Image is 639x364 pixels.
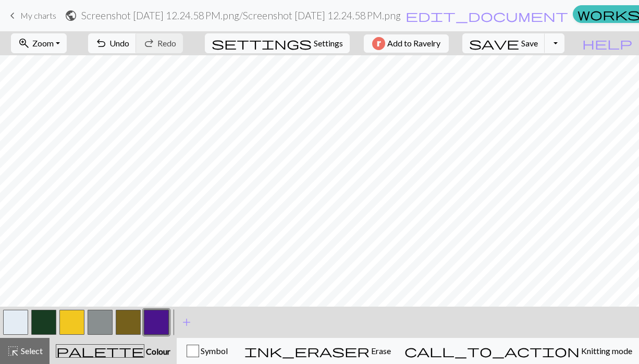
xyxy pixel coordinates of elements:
span: palette [56,344,144,358]
button: Colour [50,338,177,364]
button: Undo [88,33,137,53]
span: public [65,8,77,23]
button: Add to Ravelry [364,34,449,53]
button: Save [462,33,545,53]
span: Zoom [32,38,54,48]
span: Settings [314,37,343,50]
span: settings [212,36,312,51]
a: My charts [6,7,56,25]
span: Erase [370,346,391,356]
span: add [180,315,193,330]
h2: Screenshot [DATE] 12.24.58 PM.png / Screenshot [DATE] 12.24.58 PM.png [81,9,401,21]
span: zoom_in [18,36,30,51]
i: Settings [212,37,312,50]
span: Add to Ravelry [387,37,440,50]
span: help [582,36,632,51]
span: Select [19,346,43,356]
span: undo [95,36,107,51]
span: Undo [109,38,129,48]
img: Ravelry [372,37,385,50]
button: Knitting mode [398,338,639,364]
span: ink_eraser [244,344,370,358]
span: Knitting mode [580,346,632,356]
button: Symbol [177,338,238,364]
span: call_to_action [404,344,580,358]
span: keyboard_arrow_left [6,8,19,23]
span: Colour [144,346,170,356]
button: Zoom [11,33,67,53]
button: SettingsSettings [205,33,350,53]
button: Erase [238,338,398,364]
span: save [469,36,519,51]
span: Save [521,38,538,48]
span: Symbol [199,346,228,356]
span: highlight_alt [7,344,19,358]
span: My charts [20,10,56,20]
span: edit_document [405,8,568,23]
